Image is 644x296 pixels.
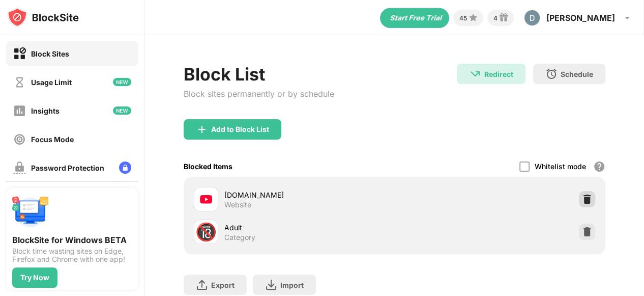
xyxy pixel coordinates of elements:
img: favicons [200,193,212,205]
div: Usage Limit [31,78,72,87]
img: new-icon.svg [113,106,131,115]
div: Export [211,281,235,289]
div: Schedule [561,70,593,78]
img: new-icon.svg [113,78,131,86]
img: points-small.svg [467,12,479,24]
img: logo-blocksite.svg [7,7,79,28]
div: Website [224,200,251,209]
div: Adult [224,222,395,233]
img: block-on.svg [13,47,26,60]
img: focus-off.svg [13,133,26,146]
img: reward-small.svg [497,12,510,24]
div: Try Now [20,274,49,282]
div: Focus Mode [31,135,74,144]
div: Import [280,281,304,289]
div: Block Sites [31,49,69,58]
div: [PERSON_NAME] [546,13,615,23]
div: 🔞 [195,222,217,243]
div: 45 [459,14,467,22]
div: BlockSite for Windows BETA [12,235,132,245]
div: Whitelist mode [535,162,586,171]
div: Insights [31,106,60,115]
div: Redirect [484,70,513,78]
div: animation [380,8,449,28]
div: Add to Block List [211,125,269,133]
div: 4 [493,14,497,22]
img: push-desktop.svg [12,194,49,231]
img: lock-menu.svg [119,162,131,174]
img: ACg8ocLlV_BAKwm5dikbQQXT5nsN8GMsfqLeYa5zOwD6EKhcMzjaeQ=s96-c [524,10,540,26]
div: Category [224,233,255,242]
div: Blocked Items [184,162,232,171]
div: Block sites permanently or by schedule [184,89,334,99]
div: Block List [184,64,334,85]
div: Password Protection [31,164,104,172]
img: time-usage-off.svg [13,76,26,89]
div: [DOMAIN_NAME] [224,190,395,200]
img: insights-off.svg [13,104,26,117]
img: password-protection-off.svg [13,162,26,174]
div: Block time wasting sites on Edge, Firefox and Chrome with one app! [12,247,132,263]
